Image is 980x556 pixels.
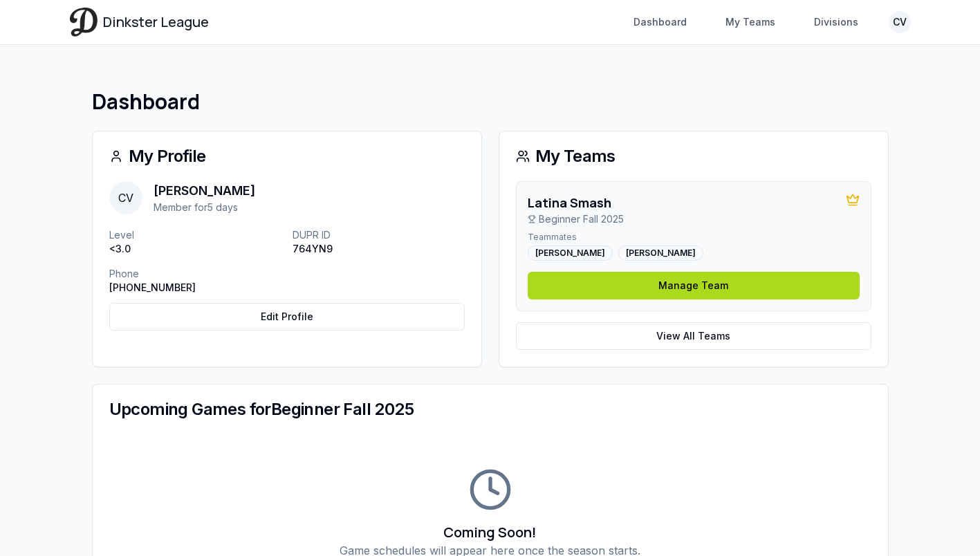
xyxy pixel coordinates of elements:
[92,89,889,114] h1: Dashboard
[625,10,695,35] a: Dashboard
[109,267,281,281] p: Phone
[528,232,860,243] p: Teammates
[70,8,98,36] img: Dinkster
[109,281,281,295] p: [PHONE_NUMBER]
[717,10,784,35] a: My Teams
[889,11,911,33] button: CV
[528,212,624,226] p: Beginner Fall 2025
[154,201,255,214] p: Member for 5 days
[109,242,281,256] p: <3.0
[528,245,613,261] div: [PERSON_NAME]
[154,181,255,201] p: [PERSON_NAME]
[70,8,209,36] a: Dinkster League
[109,148,465,165] div: My Profile
[109,228,281,242] p: Level
[109,181,142,214] span: CV
[618,245,703,261] div: [PERSON_NAME]
[293,242,465,256] p: 764YN9
[528,272,860,299] a: Manage Team
[516,148,871,165] div: My Teams
[109,401,871,418] div: Upcoming Games for Beginner Fall 2025
[109,303,465,331] a: Edit Profile
[528,193,624,212] h3: Latina Smash
[103,12,209,32] span: Dinkster League
[109,523,871,542] h3: Coming Soon!
[806,10,867,35] a: Divisions
[293,228,465,242] p: DUPR ID
[516,322,871,350] a: View All Teams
